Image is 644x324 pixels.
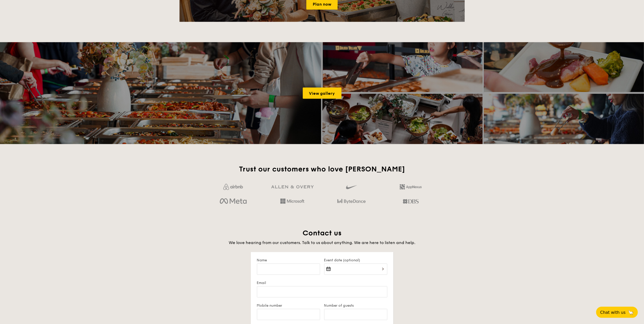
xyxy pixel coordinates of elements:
img: Hd4TfVa7bNwuIo1gAAAAASUVORK5CYII= [280,199,304,204]
a: View gallery [303,88,341,99]
img: Jf4Dw0UUCKFd4aYAAAAASUVORK5CYII= [223,184,243,190]
label: Email [257,281,387,285]
label: Name [257,258,320,263]
img: 2L6uqdT+6BmeAFDfWP11wfMG223fXktMZIL+i+lTG25h0NjUBKOYhdW2Kn6T+C0Q7bASH2i+1JIsIulPLIv5Ss6l0e291fRVW... [400,184,422,190]
span: Contact us [303,229,341,238]
label: Mobile number [257,304,320,308]
span: We love hearing from our customers. Talk to us about anything. We are here to listen and help. [229,240,415,245]
span: Chat with us [600,310,626,315]
h2: Trust our customers who love [PERSON_NAME] [206,165,438,174]
img: GRg3jHAAAAABJRU5ErkJggg== [271,185,314,189]
img: dbs.a5bdd427.png [403,197,418,206]
label: Event date (optional) [324,258,387,263]
label: Number of guests [324,304,387,308]
img: gdlseuq06himwAAAABJRU5ErkJggg== [346,183,357,192]
span: 🦙 [628,309,634,315]
img: meta.d311700b.png [220,197,246,206]
img: bytedance.dc5c0c88.png [337,197,366,206]
button: Chat with us🦙 [596,307,638,318]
